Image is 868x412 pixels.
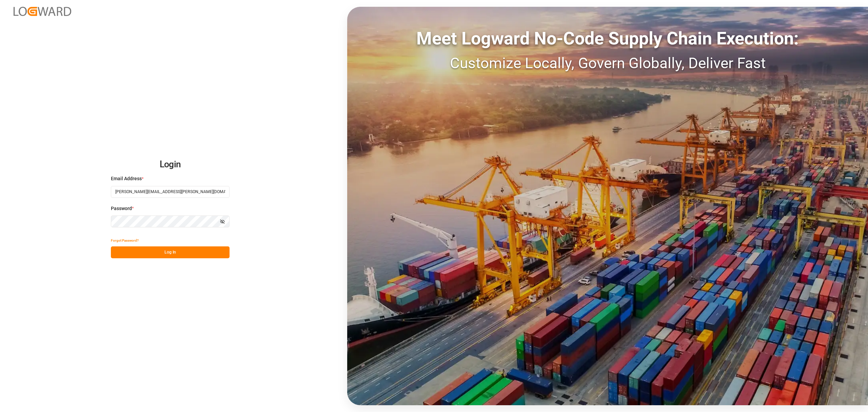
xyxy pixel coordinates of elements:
button: Forgot Password? [111,235,139,246]
span: Password [111,205,132,212]
span: Email Address [111,175,142,182]
div: Meet Logward No-Code Supply Chain Execution: [347,25,868,52]
div: Customize Locally, Govern Globally, Deliver Fast [347,52,868,74]
input: Enter your email [111,186,230,198]
h2: Login [111,154,230,175]
img: Logward_new_orange.png [14,7,71,16]
button: Log In [111,246,230,258]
